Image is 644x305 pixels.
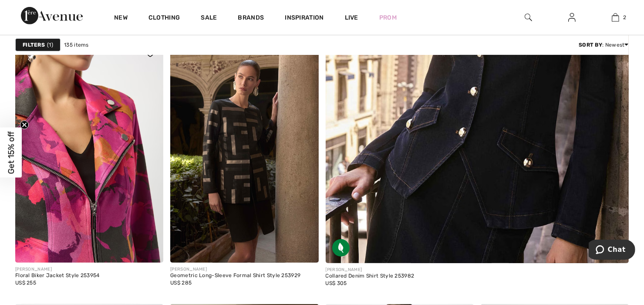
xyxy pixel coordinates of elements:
[525,12,532,23] img: search the website
[15,273,100,279] div: Floral Biker Jacket Style 253954
[170,266,300,273] div: [PERSON_NAME]
[624,14,627,21] span: 2
[114,14,128,23] a: New
[589,240,635,261] iframe: Opens a widget where you can chat to one of our agents
[170,41,318,263] img: Geometric Long-Sleeve Formal Shirt Style 253929. Black/Multi
[612,12,619,23] img: My Bag
[148,14,180,23] a: Clothing
[326,273,415,279] div: Collared Denim Shirt Style 253982
[379,13,397,22] a: Prom
[594,12,637,23] a: 2
[326,280,347,286] span: US$ 305
[21,7,83,24] img: 1ère Avenue
[6,131,16,174] span: Get 15% off
[15,41,163,263] a: Floral Biker Jacket Style 253954. Black/Multi
[15,280,36,286] span: US$ 255
[332,239,350,257] img: Sustainable Fabric
[23,41,45,49] strong: Filters
[568,12,576,23] img: My Info
[146,246,154,254] img: plus_v2.svg
[285,14,324,23] span: Inspiration
[238,14,264,23] a: Brands
[64,41,89,49] span: 135 items
[201,14,217,23] a: Sale
[170,273,300,279] div: Geometric Long-Sleeve Formal Shirt Style 253929
[20,121,29,129] button: Close teaser
[47,41,53,49] span: 1
[170,280,192,286] span: US$ 285
[579,42,602,48] strong: Sort By
[345,13,358,22] a: Live
[15,266,100,273] div: [PERSON_NAME]
[561,12,583,23] a: Sign In
[579,41,629,49] div: : Newest
[326,267,415,273] div: [PERSON_NAME]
